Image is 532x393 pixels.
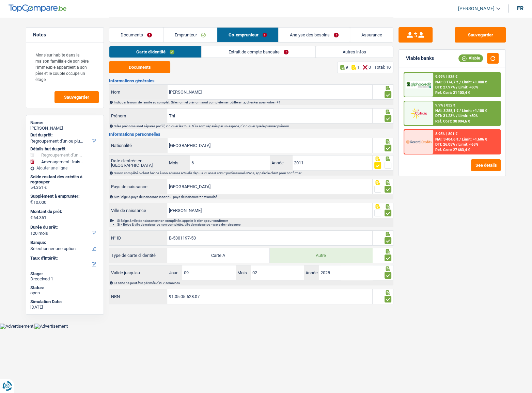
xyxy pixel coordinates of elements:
h5: Notes [33,32,97,38]
h3: Informations générales [109,79,393,83]
label: Carte A [167,248,270,263]
input: B-1234567-89 [167,231,372,245]
span: Sauvegarder [64,95,89,99]
a: Assurance [350,28,393,42]
span: / [459,137,461,142]
span: NAI: 3 174,7 € [435,80,458,84]
a: Autres infos [316,46,393,58]
span: Limit: <65% [458,142,478,147]
label: Type de carte d'identité [109,250,167,261]
div: Ajouter une ligne [30,166,99,170]
a: Documents [109,28,163,42]
div: Stage: [30,271,99,277]
img: TopCompare Logo [9,4,66,13]
div: 8.95% | 801 € [435,132,457,136]
button: Sauvegarder [54,91,99,103]
div: Dreceived 1 [30,276,99,282]
span: Limit: <50% [458,114,478,118]
div: Ref. Cost: 30 804,6 € [435,119,470,124]
a: Extrait de compte bancaire [202,46,315,58]
div: 9.99% | 835 € [435,75,457,79]
h3: Informations personnelles [109,132,393,136]
span: Limit: >1.100 € [462,109,487,113]
a: Analyse des besoins [279,28,350,42]
label: N° ID [109,231,167,245]
input: Belgique [167,179,372,194]
span: € [30,199,33,205]
button: See details [471,159,501,171]
label: Mois [236,265,251,280]
p: 0 [368,65,371,70]
input: AAAA [292,155,372,170]
span: / [456,114,457,118]
label: Banque: [30,240,98,245]
button: Documents [109,61,170,73]
div: Ref. Cost: 27 683,4 € [435,148,470,152]
img: Cofidis [406,107,431,119]
div: fr [517,5,523,12]
span: NAI: 3 258,1 € [435,109,458,113]
p: 1 [357,65,359,70]
label: Mois [167,155,190,170]
div: Viable banks [406,55,434,61]
label: Jour [167,265,182,280]
div: Solde restant des crédits à regrouper [30,174,99,185]
label: Prénom [109,109,167,123]
div: Indiquer le nom de famille au complet. Si le nom et prénom sont complétement différents, checker ... [114,100,393,104]
label: Autre [270,248,372,263]
div: Si ≠ Belge & pays de naissance inconnu, pays de naisance = nationalité [114,195,393,199]
label: But du prêt: [30,132,98,138]
div: La carte ne peut être périmée d'ici 2 semaines [114,281,393,285]
a: Co-emprunteur [217,28,278,42]
div: [PERSON_NAME] [30,126,99,131]
p: 9 [346,65,348,70]
label: Montant du prêt: [30,209,98,214]
span: / [456,142,457,147]
label: Ville de naissance [109,203,167,218]
div: Détails but du prêt [30,146,99,152]
span: [PERSON_NAME] [458,6,495,12]
a: Carte d'identité [109,46,201,58]
div: Total: 10 [374,65,390,70]
span: DTI: 27.97% [435,85,455,89]
span: Limit: >1.000 € [462,80,487,84]
label: Taux d'intérêt: [30,256,98,261]
label: Nationalité [109,138,167,153]
input: MM [190,155,270,170]
label: Date d'entrée en [GEOGRAPHIC_DATA] [109,158,167,168]
label: Pays de naissance [109,179,167,194]
span: DTI: 26.05% [435,142,455,147]
div: open [30,290,99,296]
span: Limit: <60% [458,85,478,89]
span: / [459,109,461,113]
label: Année [270,155,292,170]
label: Supplément à emprunter: [30,194,98,199]
a: Emprunteur [163,28,217,42]
input: MM [251,265,304,280]
input: AAAA [319,265,372,280]
div: Si les prénoms sont séparés par "-", indiquer les tous. S'ils sont séparés par un espace, n'indiq... [114,124,393,128]
div: 54.351 € [30,185,99,190]
div: Ref. Cost: 31 103,4 € [435,91,470,95]
span: DTI: 31.23% [435,114,455,118]
label: Nom [109,85,167,99]
span: / [456,85,457,89]
div: 9.9% | 832 € [435,103,455,108]
span: € [30,215,33,220]
input: Belgique [167,138,372,153]
li: Si ≠ Belge & ville de naissance non complétée, ville de naissance = pays de naissance [117,223,393,226]
div: Simulation Date: [30,299,99,305]
div: Viable [458,54,483,62]
label: Année [304,265,319,280]
label: NRN [109,289,167,304]
li: Si Belge & ville de naissance non complétée, appeler le client pour confirmer [117,219,393,223]
label: Durée du prêt: [30,225,98,230]
a: [PERSON_NAME] [453,3,500,14]
img: Record Credits [406,135,431,148]
div: Si non complété & client habite à son adresse actuelle depuis <2 ans & statut professionel <2ans,... [114,171,393,175]
label: Valide jusqu'au [109,267,167,278]
div: [DATE] [30,305,99,310]
button: Sauvegarder [455,27,506,43]
input: 12.12.12-123.12 [167,289,372,304]
span: NAI: 3 404,6 € [435,137,458,142]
